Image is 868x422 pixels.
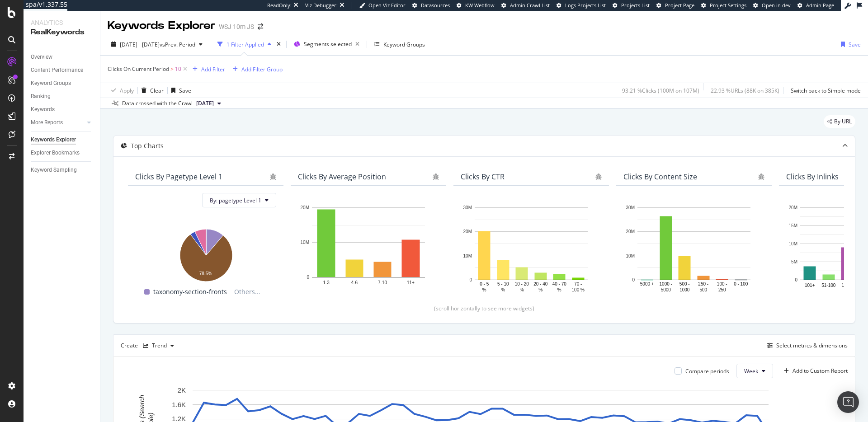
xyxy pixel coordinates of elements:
[152,343,167,348] div: Trend
[622,87,699,94] div: 93.21 % Clicks ( 100M on 107M )
[31,165,94,175] a: Keyword Sampling
[31,79,94,88] a: Keyword Groups
[351,280,358,285] text: 4-6
[301,240,309,245] text: 10M
[31,27,93,38] div: RealKeywords
[572,287,585,292] text: 100 %
[461,172,505,181] div: Clicks By CTR
[359,2,406,9] a: Open Viz Editor
[108,65,169,73] span: Clicks On Current Period
[135,172,222,181] div: Clicks By pagetype Level 1
[323,280,330,285] text: 1-3
[626,205,635,210] text: 30M
[463,205,472,210] text: 30M
[226,41,264,48] div: 1 Filter Applied
[565,2,606,9] span: Logs Projects List
[780,364,848,378] button: Add to Custom Report
[520,287,524,292] text: %
[786,172,839,181] div: Clicks By Inlinks
[298,203,439,291] svg: A chart.
[160,41,195,48] span: vs Prev. Period
[199,271,212,276] text: 78.5%
[497,281,509,286] text: 5 - 10
[124,305,844,312] div: (scroll horizontally to see more widgets)
[595,173,602,180] div: bug
[465,2,495,9] span: KW Webflow
[501,287,505,292] text: %
[806,2,834,9] span: Admin Page
[196,99,214,108] span: 2025 Sep. 20th
[31,118,85,127] a: More Reports
[557,287,561,292] text: %
[31,66,94,75] a: Content Performance
[797,2,834,9] a: Admin Page
[178,386,186,394] text: 2K
[31,105,55,114] div: Keywords
[172,401,186,408] text: 1.6K
[219,22,254,31] div: WSJ 10m JS
[841,283,853,288] text: 16-50
[229,64,283,75] button: Add Filter Group
[138,83,164,98] button: Clear
[717,281,727,286] text: 100 -
[298,172,386,181] div: Clicks By Average Position
[368,2,406,9] span: Open Viz Editor
[480,281,489,286] text: 0 - 5
[623,203,764,294] svg: A chart.
[701,2,746,9] a: Project Settings
[849,41,861,48] div: Save
[241,66,283,73] div: Add Filter Group
[640,281,654,286] text: 5000 +
[307,275,309,280] text: 0
[834,119,852,124] span: By URL
[744,367,758,375] span: Week
[108,83,134,98] button: Apply
[789,241,797,246] text: 10M
[787,83,861,98] button: Switch back to Simple mode
[501,2,550,9] a: Admin Crawl List
[699,287,707,292] text: 500
[150,87,164,94] div: Clear
[793,368,848,374] div: Add to Custom Report
[461,203,602,294] svg: A chart.
[170,65,174,73] span: >
[837,37,861,52] button: Save
[201,66,225,73] div: Add Filter
[301,205,309,210] text: 20M
[267,2,292,9] div: ReadOnly:
[711,87,779,94] div: 22.93 % URLs ( 88K on 385K )
[258,23,263,30] div: arrow-right-arrow-left
[31,18,93,27] div: Analytics
[679,281,690,286] text: 500 -
[108,18,215,33] div: Keywords Explorer
[679,287,690,292] text: 1000
[791,87,861,94] div: Switch back to Simple mode
[168,83,191,98] button: Save
[131,141,164,150] div: Top Charts
[632,277,635,282] text: 0
[108,37,206,52] button: [DATE] - [DATE]vsPrev. Period
[31,165,77,175] div: Keyword Sampling
[753,2,791,9] a: Open in dev
[179,87,191,94] div: Save
[538,287,542,292] text: %
[135,225,276,283] svg: A chart.
[122,99,193,108] div: Data crossed with the Crawl
[734,281,748,286] text: 0 - 100
[574,281,582,286] text: 70 -
[193,98,225,109] button: [DATE]
[510,2,550,9] span: Admin Crawl List
[710,2,746,9] span: Project Settings
[421,2,450,9] span: Datasources
[31,105,94,114] a: Keywords
[626,253,635,258] text: 10M
[383,41,425,48] div: Keyword Groups
[189,64,225,75] button: Add Filter
[805,283,815,288] text: 101+
[31,135,76,145] div: Keywords Explorer
[304,40,352,48] span: Segments selected
[626,230,635,234] text: 20M
[457,2,495,9] a: KW Webflow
